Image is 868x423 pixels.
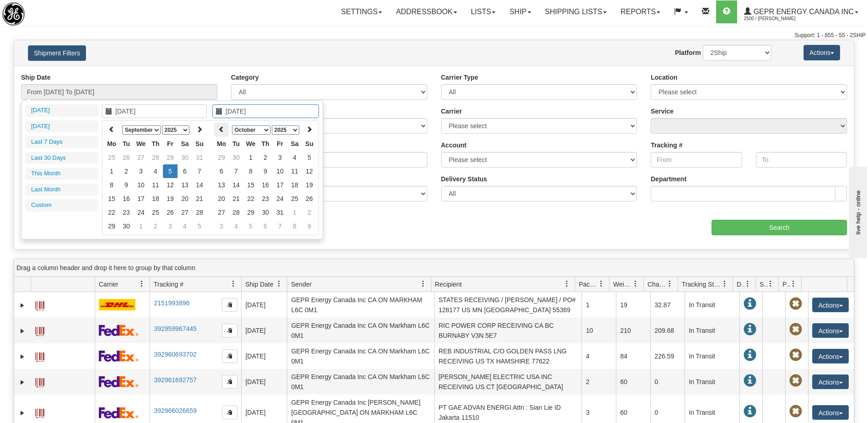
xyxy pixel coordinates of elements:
[650,292,685,318] td: 32.87
[538,0,614,23] a: Shipping lists
[35,348,44,363] a: Label
[434,292,582,318] td: STATES RECEIVING / [PERSON_NAME] / PO# 128177 US MN [GEOGRAPHIC_DATA] 55369
[559,276,575,292] a: Recipient filter column settings
[287,151,302,164] td: 4
[737,0,865,23] a: GEPR Energy Canada Inc 2500 / [PERSON_NAME]
[35,405,44,419] a: Label
[287,137,302,151] th: Sa
[134,192,148,206] td: 17
[593,276,609,292] a: Packages filter column settings
[760,280,767,289] span: Shipment Issues
[229,178,243,192] td: 14
[258,206,273,219] td: 30
[148,206,163,219] td: 25
[763,276,778,292] a: Shipment Issues filter column settings
[178,219,192,233] td: 4
[685,318,739,343] td: In Transit
[258,219,273,233] td: 6
[717,276,733,292] a: Tracking Status filter column settings
[214,192,229,206] td: 20
[192,219,207,233] td: 5
[744,374,756,387] span: In Transit
[229,151,243,164] td: 30
[229,192,243,206] td: 21
[163,164,178,178] td: 5
[154,325,196,332] a: 392959967445
[134,276,150,292] a: Carrier filter column settings
[35,323,44,337] a: Label
[258,137,273,151] th: Th
[25,199,98,211] li: Custom
[119,137,134,151] th: Tu
[163,219,178,233] td: 3
[104,192,119,206] td: 15
[258,164,273,178] td: 9
[302,192,317,206] td: 26
[154,299,189,307] a: 2151993896
[214,164,229,178] td: 6
[192,164,207,178] td: 7
[287,343,434,369] td: GEPR Energy Canada Inc CA ON Markham L6C 0M1
[241,369,287,395] td: [DATE]
[18,408,27,418] a: Expand
[273,151,287,164] td: 3
[812,405,849,420] button: Actions
[243,151,258,164] td: 1
[273,137,287,151] th: Fr
[35,374,44,389] a: Label
[651,73,677,82] label: Location
[685,343,739,369] td: In Transit
[271,276,287,292] a: Ship Date filter column settings
[154,376,196,384] a: 392961692757
[25,104,98,117] li: [DATE]
[148,137,163,151] th: Th
[464,0,502,23] a: Lists
[25,168,98,180] li: This Month
[789,374,802,387] span: Pickup Not Assigned
[682,280,722,289] span: Tracking Status
[229,219,243,233] td: 4
[685,292,739,318] td: In Transit
[302,206,317,219] td: 2
[163,178,178,192] td: 12
[812,323,849,338] button: Actions
[222,406,237,419] button: Copy to clipboard
[273,178,287,192] td: 17
[273,164,287,178] td: 10
[134,164,148,178] td: 3
[812,298,849,312] button: Actions
[243,206,258,219] td: 29
[18,326,27,336] a: Expand
[579,280,598,289] span: Packages
[434,369,582,395] td: [PERSON_NAME] ELECTRIC USA INC RECEIVING US CT [GEOGRAPHIC_DATA]
[273,206,287,219] td: 31
[214,137,229,151] th: Mo
[258,192,273,206] td: 23
[163,137,178,151] th: Fr
[812,374,849,389] button: Actions
[104,219,119,233] td: 29
[148,151,163,164] td: 28
[650,343,685,369] td: 226.59
[302,178,317,192] td: 19
[287,206,302,219] td: 1
[119,178,134,192] td: 9
[134,219,148,233] td: 1
[744,14,813,23] span: 2500 / [PERSON_NAME]
[148,192,163,206] td: 18
[786,276,801,292] a: Pickup Status filter column settings
[651,141,682,150] label: Tracking #
[229,137,243,151] th: Tu
[302,137,317,151] th: Su
[744,349,756,362] span: In Transit
[273,219,287,233] td: 7
[178,137,192,151] th: Sa
[441,174,487,184] label: Delivery Status
[178,151,192,164] td: 30
[104,206,119,219] td: 22
[192,206,207,219] td: 28
[273,192,287,206] td: 24
[435,280,462,289] span: Recipient
[104,137,119,151] th: Mo
[613,280,632,289] span: Weight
